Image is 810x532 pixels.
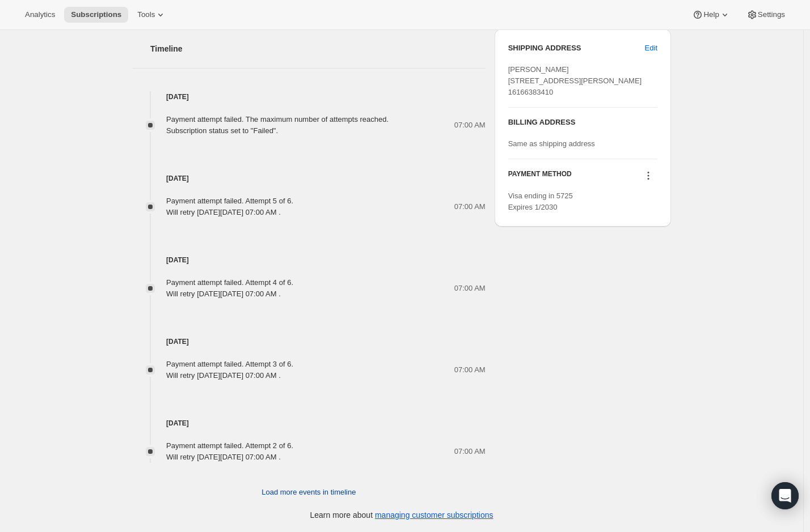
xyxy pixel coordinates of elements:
h4: [DATE] [132,91,486,103]
button: Subscriptions [64,7,128,23]
span: 07:00 AM [454,201,486,212]
p: Learn more about [310,509,493,521]
h4: [DATE] [132,336,486,347]
span: [PERSON_NAME] [STREET_ADDRESS][PERSON_NAME] 16166383410 [508,65,642,96]
h4: [DATE] [132,173,486,184]
div: Payment attempt failed. Attempt 3 of 6. Will retry [DATE][DATE] 07:00 AM . [166,359,293,381]
span: Help [703,10,719,19]
span: Settings [758,10,785,19]
span: 07:00 AM [454,446,486,457]
h4: [DATE] [132,254,486,266]
button: Load more events in timeline [255,483,362,501]
span: Visa ending in 5725 Expires 1/2030 [508,191,573,211]
h2: Timeline [150,43,486,54]
a: managing customer subscriptions [375,510,493,520]
h3: BILLING ADDRESS [508,117,657,128]
span: Same as shipping address [508,139,595,148]
span: 07:00 AM [454,364,486,376]
button: Analytics [18,7,62,23]
div: Payment attempt failed. Attempt 2 of 6. Will retry [DATE][DATE] 07:00 AM . [166,440,293,463]
button: Edit [638,39,664,57]
span: Tools [137,10,155,19]
h3: SHIPPING ADDRESS [508,42,645,54]
div: Payment attempt failed. Attempt 5 of 6. Will retry [DATE][DATE] 07:00 AM . [166,195,293,218]
span: 07:00 AM [454,283,486,294]
span: Load more events in timeline [261,487,356,498]
div: Payment attempt failed. The maximum number of attempts reached. Subscription status set to "Failed". [166,114,389,137]
button: Settings [740,7,792,23]
h3: PAYMENT METHOD [508,169,572,185]
button: Help [685,7,737,23]
span: Analytics [25,10,55,19]
button: Tools [130,7,173,23]
span: Subscriptions [71,10,121,19]
span: Edit [645,42,657,54]
span: 07:00 AM [454,120,486,131]
div: Payment attempt failed. Attempt 4 of 6. Will retry [DATE][DATE] 07:00 AM . [166,277,293,300]
h4: [DATE] [132,418,486,429]
div: Open Intercom Messenger [771,482,799,509]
